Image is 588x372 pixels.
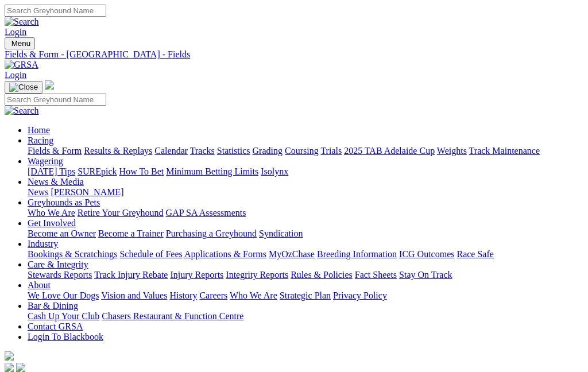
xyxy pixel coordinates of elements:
[28,187,48,197] a: News
[399,270,452,280] a: Stay On Track
[28,146,82,156] a: Fields & Form
[166,166,258,176] a: Minimum Betting Limits
[16,363,25,372] img: twitter.svg
[5,17,39,27] img: Search
[28,166,75,176] a: [DATE] Tips
[253,146,283,156] a: Grading
[45,80,54,90] img: logo-grsa-white.png
[101,290,167,300] a: Vision and Values
[184,249,266,259] a: Applications & Forms
[261,166,288,176] a: Isolynx
[169,290,197,300] a: History
[5,106,39,116] img: Search
[102,311,243,321] a: Chasers Restaurant & Function Centre
[154,146,188,156] a: Calendar
[28,290,583,301] div: About
[280,290,331,300] a: Strategic Plan
[5,351,14,361] img: logo-grsa-white.png
[333,290,387,300] a: Privacy Policy
[28,270,583,280] div: Care & Integrity
[170,270,223,280] a: Injury Reports
[269,249,315,259] a: MyOzChase
[28,177,84,187] a: News & Media
[291,270,353,280] a: Rules & Policies
[28,208,75,218] a: Who We Are
[28,197,100,207] a: Greyhounds as Pets
[94,270,168,280] a: Track Injury Rebate
[28,218,76,228] a: Get Involved
[226,270,288,280] a: Integrity Reports
[190,146,215,156] a: Tracks
[28,270,92,280] a: Stewards Reports
[28,239,58,249] a: Industry
[5,37,35,49] button: Toggle navigation
[217,146,250,156] a: Statistics
[28,249,117,259] a: Bookings & Scratchings
[84,146,152,156] a: Results & Replays
[28,321,83,331] a: Contact GRSA
[320,146,342,156] a: Trials
[119,166,164,176] a: How To Bet
[317,249,397,259] a: Breeding Information
[28,187,583,197] div: News & Media
[78,208,164,218] a: Retire Your Greyhound
[199,290,227,300] a: Careers
[166,208,246,218] a: GAP SA Assessments
[28,135,53,145] a: Racing
[437,146,467,156] a: Weights
[119,249,182,259] a: Schedule of Fees
[28,125,50,135] a: Home
[28,156,63,166] a: Wagering
[5,81,42,94] button: Toggle navigation
[28,208,583,218] div: Greyhounds as Pets
[28,146,583,156] div: Racing
[355,270,397,280] a: Fact Sheets
[28,332,103,342] a: Login To Blackbook
[344,146,435,156] a: 2025 TAB Adelaide Cup
[28,259,88,269] a: Care & Integrity
[5,60,38,70] img: GRSA
[457,249,493,259] a: Race Safe
[28,301,78,311] a: Bar & Dining
[28,311,99,321] a: Cash Up Your Club
[28,290,99,300] a: We Love Our Dogs
[28,166,583,177] div: Wagering
[28,249,583,259] div: Industry
[28,280,51,290] a: About
[259,228,303,238] a: Syndication
[5,70,26,80] a: Login
[5,27,26,37] a: Login
[230,290,277,300] a: Who We Are
[51,187,123,197] a: [PERSON_NAME]
[5,94,106,106] input: Search
[5,363,14,372] img: facebook.svg
[28,228,583,239] div: Get Involved
[5,5,106,17] input: Search
[469,146,540,156] a: Track Maintenance
[78,166,117,176] a: SUREpick
[98,228,164,238] a: Become a Trainer
[5,49,583,60] a: Fields & Form - [GEOGRAPHIC_DATA] - Fields
[285,146,319,156] a: Coursing
[399,249,454,259] a: ICG Outcomes
[9,83,38,92] img: Close
[28,311,583,321] div: Bar & Dining
[11,39,30,48] span: Menu
[166,228,257,238] a: Purchasing a Greyhound
[28,228,96,238] a: Become an Owner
